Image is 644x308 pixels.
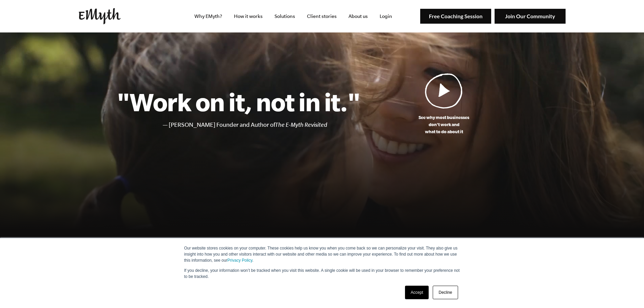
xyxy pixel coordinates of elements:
i: The E-Myth Revisited [275,121,327,128]
a: Decline [433,286,458,299]
img: Free Coaching Session [420,9,491,24]
a: See why most businessesdon't work andwhat to do about it [360,73,528,135]
a: Accept [405,286,429,299]
img: EMyth [79,8,121,24]
p: See why most businesses don't work and what to do about it [360,114,528,135]
img: Play Video [425,73,463,109]
li: [PERSON_NAME] Founder and Author of [169,120,360,130]
p: If you decline, your information won’t be tracked when you visit this website. A single cookie wi... [184,267,460,280]
p: Our website stores cookies on your computer. These cookies help us know you when you come back so... [184,245,460,263]
img: Join Our Community [495,9,566,24]
a: Privacy Policy [228,258,253,263]
h1: "Work on it, not in it." [117,87,360,117]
